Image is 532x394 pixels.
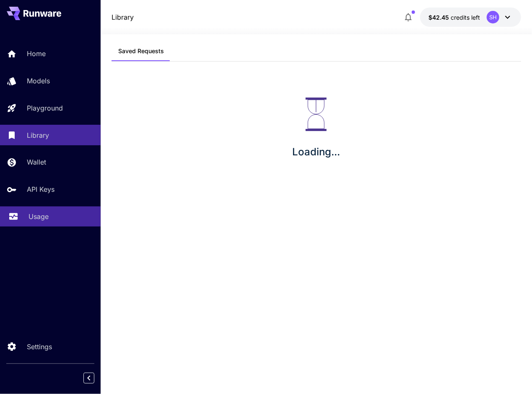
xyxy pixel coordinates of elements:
[451,14,480,21] span: credits left
[90,371,101,386] div: Collapse sidebar
[112,12,134,22] nav: breadcrumb
[487,11,499,23] div: SH
[27,103,63,113] p: Playground
[27,157,46,167] p: Wallet
[29,211,49,221] p: Usage
[27,130,49,140] p: Library
[292,144,340,160] p: Loading...
[83,373,94,384] button: Collapse sidebar
[27,76,50,86] p: Models
[420,8,521,27] button: $42.45236SH
[27,184,54,194] p: API Keys
[428,14,451,21] span: $42.45
[428,13,480,22] div: $42.45236
[27,49,46,59] p: Home
[112,12,134,22] a: Library
[118,47,164,55] span: Saved Requests
[27,342,52,352] p: Settings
